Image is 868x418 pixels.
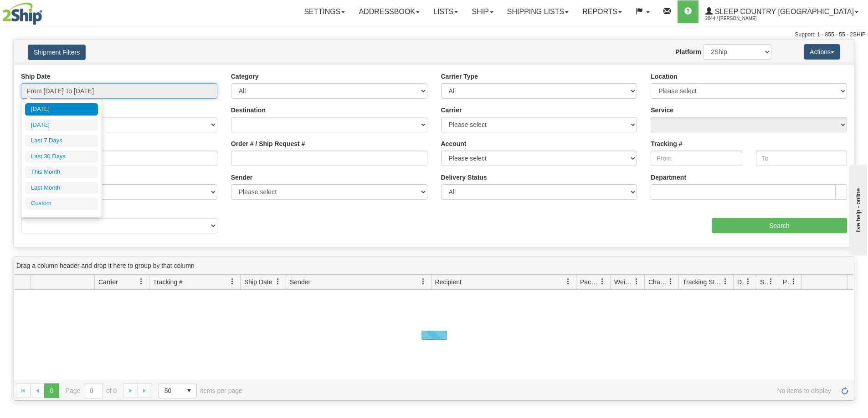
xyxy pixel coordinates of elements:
[98,277,118,287] span: Carrier
[231,139,305,148] label: Order # / Ship Request #
[718,274,733,289] a: Tracking Status filter column settings
[25,182,98,194] li: Last Month
[21,72,51,81] label: Ship Date
[164,386,176,395] span: 50
[713,8,854,15] span: Sleep Country [GEOGRAPHIC_DATA]
[712,218,847,233] input: Search
[7,8,84,15] div: live help - online
[651,106,673,115] label: Service
[629,274,644,289] a: Weight filter column settings
[595,274,610,289] a: Packages filter column settings
[786,274,801,289] a: Pickup Status filter column settings
[159,383,242,398] span: items per page
[25,103,98,116] li: [DATE]
[159,383,197,398] span: Page sizes drop down
[648,277,668,287] span: Charge
[25,135,98,147] li: Last 7 Days
[614,277,633,287] span: Weight
[290,277,310,287] span: Sender
[44,383,59,398] span: Page 0
[435,277,462,287] span: Recipient
[651,72,677,81] label: Location
[416,274,431,289] a: Sender filter column settings
[14,257,854,275] div: grid grouping header
[804,44,840,60] button: Actions
[783,277,791,287] span: Pickup Status
[500,0,575,23] a: Shipping lists
[760,277,768,287] span: Shipment Issues
[426,0,465,23] a: Lists
[225,274,240,289] a: Tracking # filter column settings
[25,119,98,131] li: [DATE]
[651,139,682,148] label: Tracking #
[441,173,487,182] label: Delivery Status
[25,166,98,178] li: This Month
[352,0,426,23] a: Addressbook
[255,387,831,394] span: No items to display
[675,47,701,56] label: Platform
[756,151,847,166] input: To
[231,173,252,182] label: Sender
[699,0,865,23] a: Sleep Country [GEOGRAPHIC_DATA] 2044 / [PERSON_NAME]
[297,0,352,23] a: Settings
[737,277,745,287] span: Delivery Status
[651,173,686,182] label: Department
[153,277,183,287] span: Tracking #
[763,274,779,289] a: Shipment Issues filter column settings
[25,197,98,210] li: Custom
[683,277,722,287] span: Tracking Status
[663,274,678,289] a: Charge filter column settings
[465,0,500,23] a: Ship
[231,106,266,115] label: Destination
[441,72,478,81] label: Carrier Type
[651,151,742,166] input: From
[231,72,259,81] label: Category
[740,274,756,289] a: Delivery Status filter column settings
[66,383,117,398] span: Page of 0
[837,383,852,398] a: Refresh
[705,14,774,23] span: 2044 / [PERSON_NAME]
[244,277,272,287] span: Ship Date
[2,31,866,39] div: Support: 1 - 855 - 55 - 2SHIP
[182,383,196,398] span: select
[580,277,599,287] span: Packages
[847,162,867,255] iframe: chat widget
[2,2,42,25] img: logo2044.jpg
[25,151,98,163] li: Last 30 Days
[28,45,86,60] button: Shipment Filters
[134,274,149,289] a: Carrier filter column settings
[560,274,576,289] a: Recipient filter column settings
[270,274,286,289] a: Ship Date filter column settings
[575,0,629,23] a: Reports
[441,139,467,148] label: Account
[441,106,462,115] label: Carrier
